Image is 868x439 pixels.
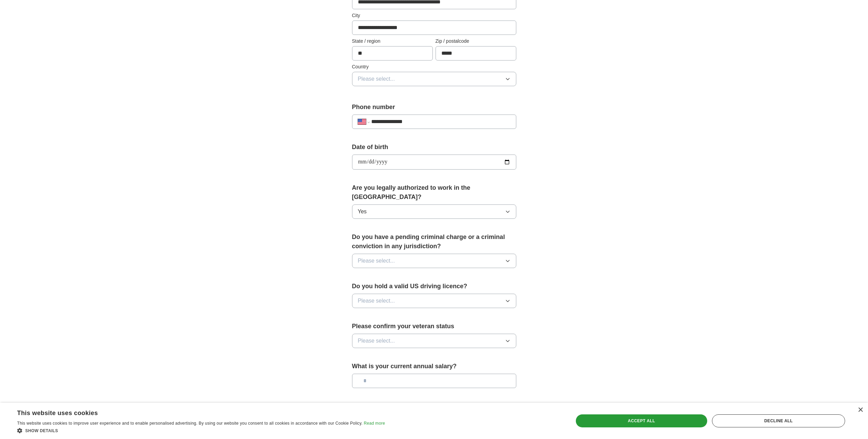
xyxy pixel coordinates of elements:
[358,75,395,83] span: Please select...
[352,232,516,251] label: Do you have a pending criminal charge or a criminal conviction in any jurisdiction?
[352,143,516,152] label: Date of birth
[352,322,516,331] label: Please confirm your veteran status
[352,282,516,291] label: Do you hold a valid US driving licence?
[352,72,516,86] button: Please select...
[352,204,516,219] button: Yes
[358,337,395,345] span: Please select...
[17,407,368,417] div: This website uses cookies
[352,334,516,348] button: Please select...
[352,362,516,371] label: What is your current annual salary?
[352,183,516,202] label: Are you legally authorized to work in the [GEOGRAPHIC_DATA]?
[576,414,707,427] div: Accept all
[712,414,845,427] div: Decline all
[858,408,863,413] div: Close
[17,427,385,434] div: Show details
[358,257,395,265] span: Please select...
[352,254,516,268] button: Please select...
[352,12,516,19] label: City
[352,38,433,45] label: State / region
[358,208,367,216] span: Yes
[25,428,58,433] span: Show details
[364,421,385,426] a: Read more, opens a new window
[17,421,363,426] span: This website uses cookies to improve user experience and to enable personalised advertising. By u...
[352,63,516,70] label: Country
[358,297,395,305] span: Please select...
[436,38,516,45] label: Zip / postalcode
[352,294,516,308] button: Please select...
[352,402,516,411] label: What is your (primary) nationality?
[352,103,516,112] label: Phone number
